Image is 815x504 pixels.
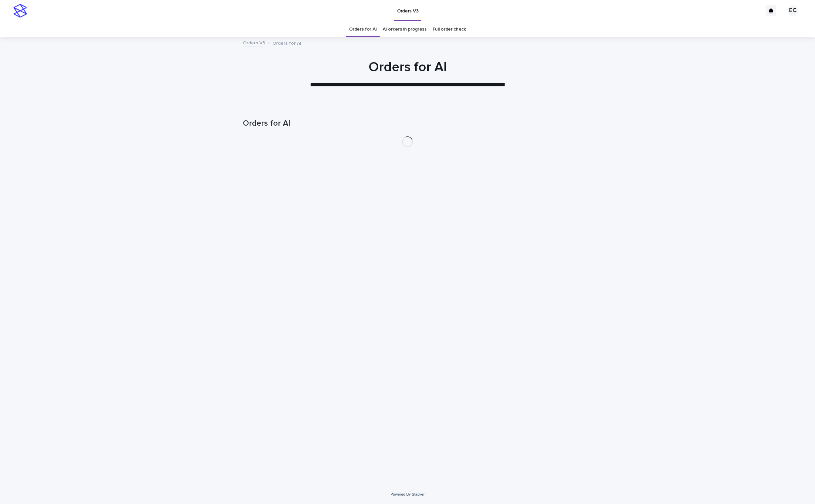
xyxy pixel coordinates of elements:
a: AI orders in progress [383,22,427,37]
a: Powered By Stacker [390,492,424,496]
h1: Orders for AI [243,119,572,128]
a: Full order check [433,22,466,37]
p: Orders for AI [272,39,301,46]
div: EC [787,5,798,16]
a: Orders V3 [243,39,265,46]
h1: Orders for AI [243,59,572,75]
a: Orders for AI [349,22,377,37]
img: stacker-logo-s-only.png [13,4,27,17]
